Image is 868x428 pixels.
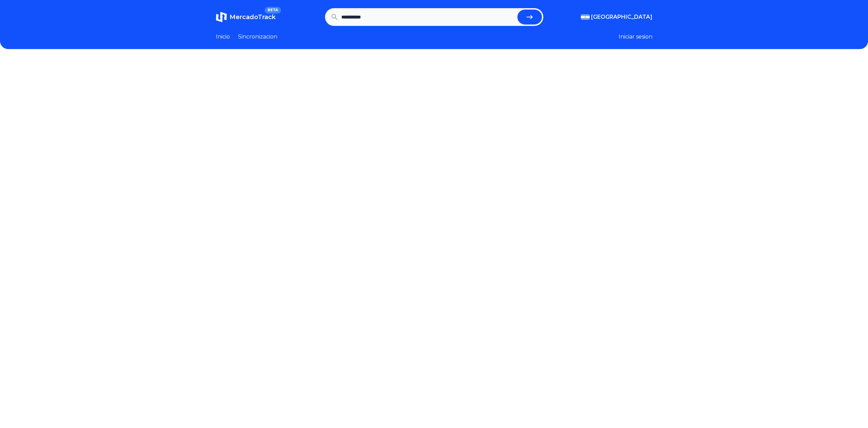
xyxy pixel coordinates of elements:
img: Argentina [581,14,590,20]
img: MercadoTrack [216,12,227,22]
a: Sincronizacion [238,33,277,41]
span: [GEOGRAPHIC_DATA] [591,13,652,21]
a: MercadoTrackBETA [216,12,276,22]
button: [GEOGRAPHIC_DATA] [581,13,652,21]
button: Iniciar sesion [619,33,652,41]
a: Inicio [216,33,230,41]
span: MercadoTrack [230,13,276,21]
span: BETA [265,7,281,14]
